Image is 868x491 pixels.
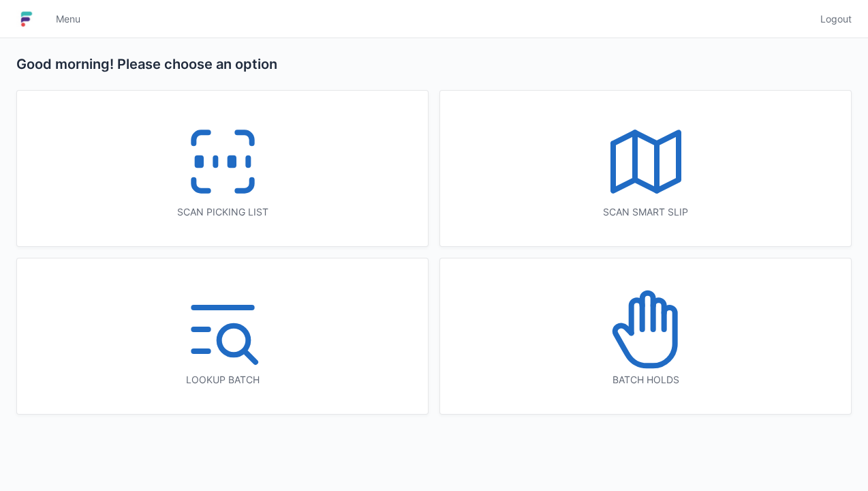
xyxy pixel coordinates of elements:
[467,205,824,219] div: Scan smart slip
[16,258,429,415] a: Lookup batch
[16,8,37,30] img: logo-small.jpg
[48,7,89,31] a: Menu
[812,7,852,31] a: Logout
[44,205,401,219] div: Scan picking list
[44,373,401,387] div: Lookup batch
[16,55,852,74] h2: Good morning! Please choose an option
[56,12,80,26] span: Menu
[439,90,852,247] a: Scan smart slip
[467,373,824,387] div: Batch holds
[16,90,429,247] a: Scan picking list
[439,258,852,415] a: Batch holds
[820,12,852,26] span: Logout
